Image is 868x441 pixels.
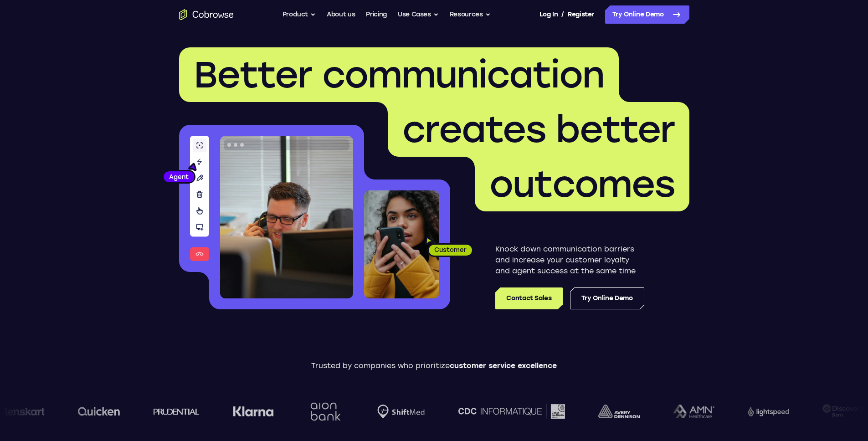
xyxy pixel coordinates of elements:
span: Better communication [194,53,604,97]
img: Shiftmed [377,405,425,419]
a: Go to the home page [179,9,234,20]
button: Resources [450,5,491,24]
a: Register [568,5,594,24]
button: Use Cases [398,5,439,24]
p: Knock down communication barriers and increase your customer loyalty and agent success at the sam... [495,244,644,277]
span: outcomes [489,162,675,206]
a: Pricing [366,5,387,24]
span: creates better [402,108,675,151]
img: Klarna [233,406,274,417]
img: AMN Healthcare [673,405,714,419]
img: Aion Bank [307,393,344,430]
a: Try Online Demo [605,5,689,24]
span: customer service excellence [450,361,557,370]
img: avery-dennison [598,405,640,418]
img: A customer holding their phone [364,190,439,298]
img: CDC Informatique [458,404,565,418]
span: / [561,9,564,20]
img: A customer support agent talking on the phone [220,136,353,298]
button: Product [282,5,316,24]
a: Try Online Demo [570,287,644,309]
a: Log In [539,5,558,24]
img: prudential [154,408,200,415]
a: About us [327,5,355,24]
a: Contact Sales [495,287,562,309]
